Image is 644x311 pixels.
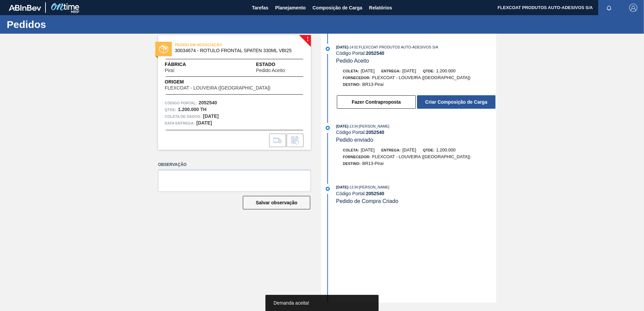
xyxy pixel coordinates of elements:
span: Pedido Aceito [256,68,285,73]
span: Pedido enviado [336,137,373,143]
span: Destino: [343,162,361,166]
div: Informar alteração no pedido [287,134,303,147]
div: Ir para Composição de Carga [269,134,286,147]
span: - 13:34 [348,185,358,189]
span: 1.200,000 [436,147,456,152]
span: Qtde: [423,69,434,73]
span: [DATE] [336,124,348,128]
span: - 14:02 [348,45,358,49]
strong: [DATE] [203,113,219,119]
span: Pedido Aceito [336,58,369,64]
span: Data entrega: [165,120,195,127]
span: Composição de Carga [313,4,362,12]
span: Fábrica [165,61,196,68]
strong: 1.200.000 TH [178,107,206,112]
span: Piraí [165,68,174,73]
span: Coleta: [343,69,359,73]
img: atual [326,126,330,130]
span: [DATE] [402,68,416,73]
span: FLEXCOAT - LOUVEIRA ([GEOGRAPHIC_DATA]) [165,85,270,91]
span: [DATE] [336,185,348,189]
span: - 13:34 [348,125,358,128]
span: [DATE] [336,45,348,49]
strong: 2052540 [366,50,384,56]
label: Observação [158,160,311,170]
div: Código Portal: [336,130,496,135]
img: Logout [629,4,637,12]
span: 1.200,000 [436,68,456,73]
h1: Pedidos [7,21,126,28]
button: Salvar observação [243,196,310,209]
span: Coleta: [343,148,359,152]
div: Código Portal: [336,50,496,56]
span: : [PERSON_NAME] [358,124,389,128]
span: Coleta de dados: [165,113,201,120]
span: Qtde: [423,148,434,152]
span: Tarefas [252,4,268,12]
span: Relatórios [369,4,392,12]
span: : [PERSON_NAME] [358,185,389,189]
button: Fazer Contraproposta [337,95,416,109]
span: PEDIDO EM NEGOCIAÇÃO [175,41,269,48]
span: Demanda aceita! [273,300,309,306]
button: Criar Composição de Carga [417,95,495,109]
button: Notificações [598,3,620,12]
img: atual [326,187,330,191]
span: Entrega: [381,69,400,73]
strong: 2052540 [366,191,384,196]
strong: [DATE] [196,120,212,126]
span: Estado [256,61,304,68]
span: [DATE] [361,68,375,73]
span: [DATE] [402,147,416,152]
span: 30034674 - ROTULO FRONT SPATEN 330ML VBI25 [175,48,297,53]
strong: 2052540 [199,100,217,105]
span: Destino: [343,82,361,87]
span: Qtde : [165,106,176,113]
span: FLEXCOAT - LOUVEIRA ([GEOGRAPHIC_DATA]) [372,154,471,159]
span: BR13-Piraí [362,82,384,87]
img: TNhmsLtSVTkK8tSr43FrP2fwEKptu5GPRR3wAAAABJRU5ErkJggg== [9,5,41,11]
span: Fornecedor: [343,155,371,159]
img: estado [159,45,168,54]
img: atual [326,47,330,51]
span: Origem [165,78,290,85]
div: Código Portal: [336,191,496,196]
span: FLEXCOAT - LOUVEIRA ([GEOGRAPHIC_DATA]) [372,75,471,80]
span: : FLEXCOAT PRODUTOS AUTO-ADESIVOS S/A [358,45,438,49]
font: Código Portal: [165,101,197,105]
span: Entrega: [381,148,400,152]
strong: 2052540 [366,130,384,135]
span: Planejamento [275,4,306,12]
span: [DATE] [361,147,375,152]
span: Pedido de Compra Criado [336,198,398,204]
span: Fornecedor: [343,76,371,80]
span: BR13-Piraí [362,161,384,166]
